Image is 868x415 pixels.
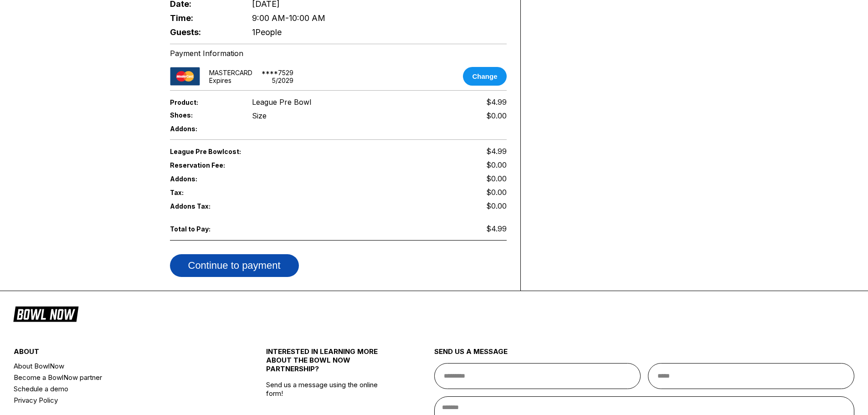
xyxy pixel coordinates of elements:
[170,13,237,23] span: Time:
[170,27,237,37] span: Guests:
[252,111,267,120] div: Size
[486,224,507,233] span: $4.99
[252,97,311,107] span: League Pre Bowl
[170,111,237,119] span: Shoes:
[14,383,224,395] a: Schedule a demo
[266,347,392,380] div: INTERESTED IN LEARNING MORE ABOUT THE BOWL NOW PARTNERSHIP?
[252,27,282,37] span: 1 People
[170,98,237,106] span: Product:
[170,189,237,196] span: Tax:
[14,395,224,406] a: Privacy Policy
[486,174,507,183] span: $0.00
[170,202,237,210] span: Addons Tax:
[170,49,507,58] div: Payment Information
[14,347,224,360] div: about
[170,254,299,277] button: Continue to payment
[209,77,231,84] div: Expires
[434,347,855,363] div: send us a message
[252,13,325,23] span: 9:00 AM - 10:00 AM
[486,111,507,120] div: $0.00
[486,97,507,107] span: $4.99
[463,67,506,86] button: Change
[14,372,224,383] a: Become a BowlNow partner
[170,175,237,183] span: Addons:
[486,188,507,197] span: $0.00
[170,67,200,86] img: card
[170,161,339,169] span: Reservation Fee:
[272,77,293,84] div: 5 / 2029
[170,148,339,155] span: League Pre Bowl cost:
[170,125,237,133] span: Addons:
[14,360,224,372] a: About BowlNow
[486,201,507,210] span: $0.00
[486,160,507,169] span: $0.00
[209,69,252,77] div: MASTERCARD
[486,147,507,156] span: $4.99
[170,225,237,233] span: Total to Pay:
